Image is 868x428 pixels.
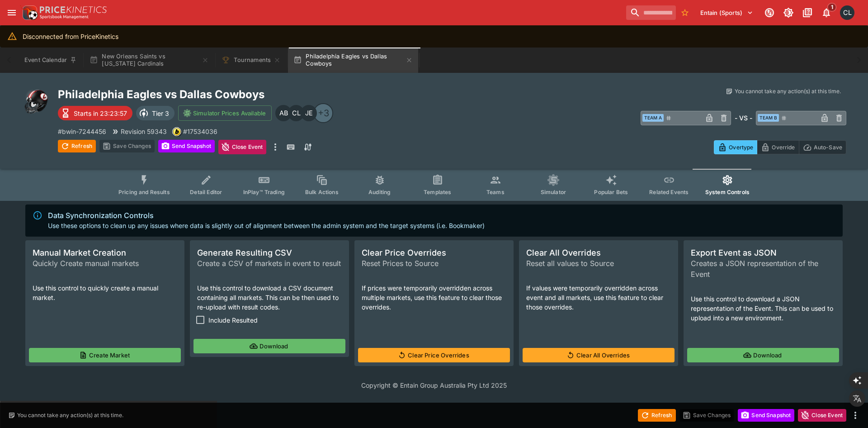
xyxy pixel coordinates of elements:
[714,140,757,154] button: Overtype
[218,140,267,154] button: Close Event
[526,283,671,312] p: If values were temporarily overridden across event and all markets, use this feature to clear tho...
[761,5,778,21] button: Connected to PK
[735,113,752,123] h6: - VS -
[111,169,757,201] div: Event type filters
[23,28,118,45] div: Disconnected from PriceKinetics
[58,140,96,152] button: Refresh
[798,409,846,422] button: Close Event
[48,207,485,234] div: Use these options to clean up any issues where data is slightly out of alignment between the admi...
[152,109,169,118] p: Tier 3
[40,6,107,13] img: PriceKinetics
[121,127,167,136] p: Revision 59343
[178,105,272,121] button: Simulator Prices Available
[190,189,222,195] span: Detail Editor
[526,247,671,258] span: Clear All Overrides
[58,127,106,136] p: Copy To Clipboard
[362,247,506,258] span: Clear Price Overrides
[197,258,342,269] span: Create a CSV of markets in event to result
[288,48,418,73] button: Philadelphia Eagles vs Dallas Cowboys
[729,143,753,152] p: Overtype
[173,128,181,136] img: bwin.png
[216,48,286,73] button: Tournaments
[40,15,89,19] img: Sportsbook Management
[84,48,214,73] button: New Orleans Saints vs [US_STATE] Cardinals
[735,87,841,95] p: You cannot take any action(s) at this time.
[158,140,215,152] button: Send Snapshot
[814,143,842,152] p: Auto-Save
[368,189,391,195] span: Auditing
[197,283,342,312] p: Use this control to download a CSV document containing all markets. This can be then used to re-u...
[840,5,854,20] div: Chad Liu
[48,210,485,221] div: Data Synchronization Controls
[738,409,794,422] button: Send Snapshot
[243,189,285,195] span: InPlay™ Trading
[780,5,797,21] button: Toggle light/dark mode
[638,409,676,422] button: Refresh
[714,140,846,154] div: Start From
[33,283,177,302] p: Use this control to quickly create a manual market.
[649,189,689,195] span: Related Events
[288,105,304,121] div: Chad Liu
[305,189,339,195] span: Bulk Actions
[58,87,452,101] h2: Copy To Clipboard
[313,103,333,123] div: +3
[358,348,510,362] button: Clear Price Overrides
[691,258,835,280] span: Creates a JSON representation of the Event
[691,247,835,258] span: Export Event as JSON
[19,48,82,73] button: Event Calendar
[486,189,505,195] span: Teams
[541,189,566,195] span: Simulator
[362,283,506,312] p: If prices were temporarily overridden across multiple markets, use this feature to clear those ov...
[757,140,799,154] button: Override
[526,258,671,269] span: Reset all values to Source
[799,140,846,154] button: Auto-Save
[208,315,258,325] span: Include Resulted
[362,258,506,269] span: Reset Prices to Source
[837,3,857,23] button: Chad Liu
[626,5,676,20] input: search
[705,189,750,195] span: System Controls
[695,5,759,20] button: Select Tenant
[678,5,692,20] button: No Bookmarks
[183,127,217,136] p: Copy To Clipboard
[275,105,292,121] div: Alex Bothe
[29,348,181,362] button: Create Market
[424,189,451,195] span: Templates
[118,189,170,195] span: Pricing and Results
[523,348,675,362] button: Clear All Overrides
[594,189,628,195] span: Popular Bets
[301,105,317,121] div: James Edlin
[818,5,835,21] button: Notifications
[4,5,20,21] button: open drawer
[193,339,345,353] button: Download
[17,411,123,419] p: You cannot take any action(s) at this time.
[799,5,816,21] button: Documentation
[758,114,779,122] span: Team B
[22,87,51,116] img: american_football.png
[270,140,281,154] button: more
[687,348,839,362] button: Download
[850,410,861,421] button: more
[74,109,127,118] p: Starts in 23:23:57
[197,247,342,258] span: Generate Resulting CSV
[691,294,835,323] p: Use this control to download a JSON representation of the Event. This can be used to upload into ...
[827,3,837,12] span: 1
[33,247,177,258] span: Manual Market Creation
[20,4,38,22] img: PriceKinetics Logo
[172,127,181,136] div: bwin
[642,114,664,122] span: Team A
[33,258,177,269] span: Quickly Create manual markets
[772,143,795,152] p: Override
